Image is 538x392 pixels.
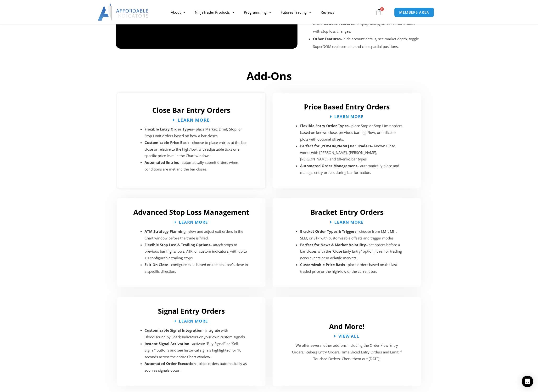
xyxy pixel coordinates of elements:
a: Futures Trading [276,7,316,18]
a: Learn More [330,114,364,119]
h2: Advanced Stop Loss Management [122,208,261,217]
strong: Flexible Stop Loss & Trailing Options [145,242,210,247]
li: – Known Close works with [PERSON_NAME], [PERSON_NAME], [PERSON_NAME], and tdRenko bar types. [300,143,404,163]
li: – attach stops to previous bar highs/lows, ATR, or custom indicators, with up to 10 configurable ... [145,242,249,262]
strong: Automated Order Execution [145,361,196,366]
span: Learn More [179,220,208,224]
span: Learn More [177,118,209,122]
strong: Customizable Signal Integration [145,328,202,333]
li: – automatically submit orders when conditions are met and the bar closes. [145,159,249,173]
h2: Signal Entry Orders [122,307,261,316]
a: Learn More [175,220,208,224]
p: We offer several other add-ons including the Order Flow Entry Orders, Iceberg Entry Orders, Time ... [289,342,404,362]
li: – place Market, Limit, Stop, or Stop Limit orders based on how a bar closes. [145,126,249,139]
strong: Bracket Order Types & Triggers [300,229,356,234]
a: NinjaTrader Products [190,7,239,18]
strong: Instant Signal Activation [145,341,189,346]
strong: Perfect for News & Market Volatility [300,242,366,247]
li: – set orders before a bar closes with the “Close Early Entry” option, ideal for trading news even... [300,242,404,262]
li: – configure exits based on the next bar’s close in a specific direction. [145,261,249,275]
a: Learn More [173,118,210,122]
strong: Customizable Price Basis [145,140,189,145]
li: – display and sync risk/reward ratios with stop loss changes. [313,20,422,35]
li: – choose to place entries at the bar close or relative to the high/low, with adjustable ticks or ... [145,139,249,159]
li: – place orders automatically as soon as signals occur. [145,360,249,374]
strong: Customizable Price Basis [300,262,345,267]
li: – hide account details, see market depth, toggle SuperDOM replacement, and close partial positions. [313,35,422,50]
h2: Bracket Entry Orders [277,208,416,217]
li: – view and adjust exit orders in the Chart window before the trade is filled. [145,228,249,242]
li: – place Stop or Stop Limit orders based on known close, previous bar high/low, or indicator plots... [300,123,404,143]
span: Learn More [334,114,364,119]
a: 0 [368,5,389,19]
a: MEMBERS AREA [394,7,434,17]
a: Reviews [316,7,339,18]
a: About [166,7,190,18]
strong: ATM Strategy Planning [145,229,185,234]
div: Open Intercom Messenger [522,376,533,387]
img: LogoAI | Affordable Indicators – NinjaTrader [98,4,149,21]
h2: And More! [277,322,416,331]
h2: Add-Ons [116,69,422,83]
strong: Exit On Close [145,262,168,267]
li: – choose from LMT, MIT, SLM, or STP with customizable offsets and trigger modes. [300,228,404,242]
strong: Flexible Entry Order Types [300,123,348,128]
span: MEMBERS AREA [399,11,429,14]
span: Learn More [179,319,208,323]
a: Programming [239,7,276,18]
li: – integrate with BloodHound by Shark Indicators or your own custom signals. [145,327,249,341]
li: – place orders based on the last traded price or the high/low of the current bar. [300,261,404,275]
strong: Perfect for [PERSON_NAME] Bar Traders [300,143,371,148]
a: Learn More [175,319,208,323]
h2: Close Bar Entry Orders [122,106,261,115]
strong: Other Features [313,36,341,41]
li: – activate “Buy Signal” or “Sell Signal” buttons and see historical signals highlighted for 10 se... [145,341,249,361]
a: Learn More [330,220,364,224]
strong: Flexible Entry Order Types [145,127,193,131]
a: View All [334,334,359,338]
span: Learn More [334,220,364,224]
nav: Menu [166,7,374,18]
li: – automatically place and manage entry orders during bar formation. [300,163,404,176]
strong: Automated Entries [145,160,179,165]
span: 0 [380,7,384,11]
h2: Price Based Entry Orders [277,102,416,111]
span: View All [338,334,359,338]
strong: Automated Order Management [300,163,357,168]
